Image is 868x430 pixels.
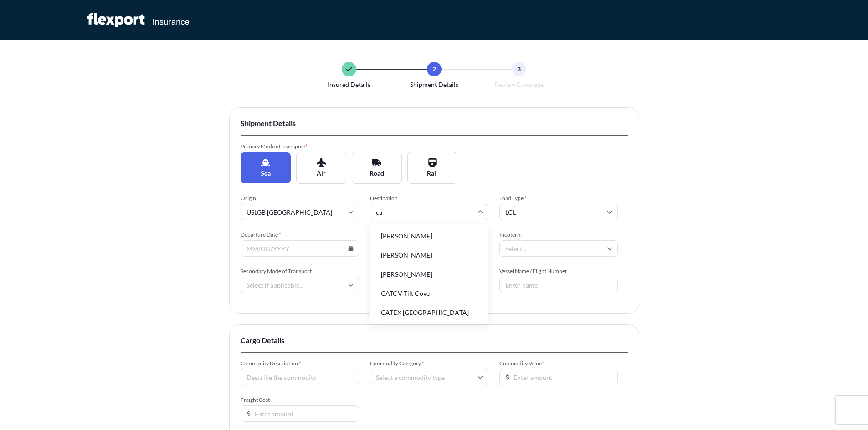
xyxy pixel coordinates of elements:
button: Road [352,152,402,184]
input: Enter amount [241,405,359,422]
li: CATHA Thamesford [374,323,485,340]
input: Describe the commodity [241,369,359,385]
button: Rail [407,152,457,184]
input: Select if applicable... [241,277,359,293]
span: 3 [517,65,521,74]
span: Destination [370,195,488,202]
span: Vessel Name / Flight Number [499,268,618,275]
span: Commodity Category [370,360,488,367]
span: Sea [261,169,271,178]
span: Review Coverage [495,80,544,89]
span: Commodity Description [241,360,359,367]
span: Origin [241,195,359,202]
span: Road [370,169,384,178]
input: Select a commodity type [370,369,488,385]
span: Air [317,169,326,178]
span: 2 [432,65,436,74]
input: MM/DD/YYYY [241,240,359,257]
li: [PERSON_NAME] [374,247,485,264]
li: CATEX [GEOGRAPHIC_DATA] [374,304,485,321]
input: Destination port [370,204,488,220]
span: Rail [427,169,438,178]
span: Insured Details [328,80,370,89]
li: [PERSON_NAME] [374,266,485,283]
span: Cargo Details [241,336,628,345]
span: Departure Date [241,231,359,238]
span: Shipment Details [241,119,628,128]
input: Origin port [241,204,359,220]
input: Enter amount [499,369,618,385]
span: Shipment Details [410,80,458,89]
input: Select... [499,204,618,220]
span: Freight Cost [241,396,359,404]
span: Primary Mode of Transport [241,143,359,150]
input: Enter name [499,277,618,293]
span: Commodity Value [499,360,618,367]
input: Select... [499,240,618,257]
span: Incoterm [499,231,618,238]
button: Air [296,152,346,184]
li: [PERSON_NAME] [374,228,485,245]
span: Load Type [499,195,618,202]
span: Secondary Mode of Transport [241,268,359,275]
li: CATCV Tilt Cove [374,285,485,302]
button: Sea [241,152,291,183]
